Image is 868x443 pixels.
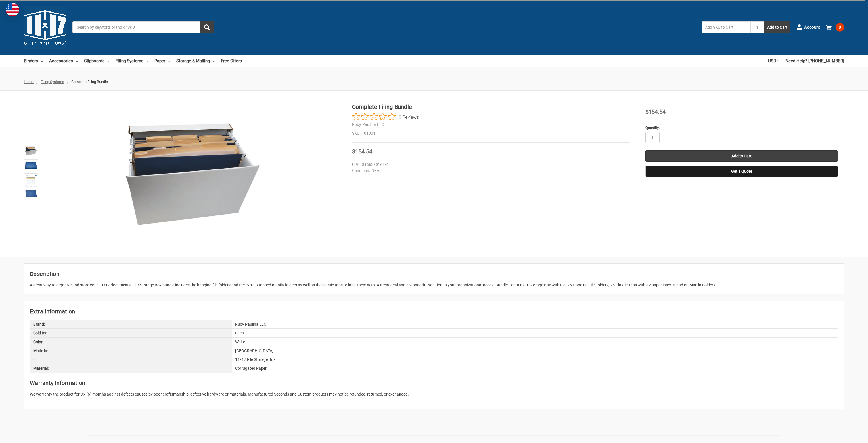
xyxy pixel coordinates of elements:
[232,364,838,373] div: Corrugated Paper
[30,355,232,364] div: •:
[352,168,370,174] dt: Condition:
[25,189,37,198] img: Complete Filing Bundle
[41,80,64,84] a: Filing Systems
[645,125,838,131] label: Quantity:
[232,346,838,355] div: [GEOGRAPHIC_DATA]
[352,162,361,168] dt: UPC:
[352,148,372,155] span: $154.54
[30,329,232,337] div: Sold By:
[352,168,627,174] dd: New
[645,166,838,177] button: Get a Quote
[764,21,790,33] button: Add to Cart
[352,162,627,168] dd: 816628016541
[232,338,838,346] div: White
[25,146,37,155] img: Complete Filing Bundle
[24,6,66,49] img: 11x17.com
[122,121,263,226] img: Complete Filing Bundle
[72,21,214,33] input: Search by keyword, brand or SKU
[785,55,844,67] a: Need Help? [PHONE_NUMBER]
[71,80,108,84] span: Complete Filing Bundle
[30,391,838,397] p: We warranty the product for Six (6) months against defects caused by poor craftsmanship, defectiv...
[352,103,630,111] h1: Complete Filing Bundle
[768,55,779,67] a: USD
[836,23,844,32] span: 0
[826,20,844,35] a: 0
[30,338,232,346] div: Color:
[30,307,838,316] h2: Extra Information
[84,55,110,67] a: Clipboards
[30,270,838,278] h2: Description
[645,108,666,115] span: $154.54
[221,55,242,67] a: Free Offers
[30,379,838,387] h2: Warranty Information
[399,113,419,121] span: 0 Reviews
[49,55,78,67] a: Accessories
[25,174,37,187] img: Complete Filing Bundle
[25,160,37,169] img: Complete Filing Bundle
[352,122,386,127] a: Ruby Paulina LLC.
[352,130,360,136] dt: SKU:
[804,24,820,31] span: Account
[645,150,838,162] input: Add to Cart
[6,3,19,16] img: duty and tax information for United States
[176,55,215,67] a: Storage & Mailing
[24,80,34,84] a: Home
[116,55,148,67] a: Filing Systems
[702,21,750,33] input: Add SKU to Cart
[352,113,419,121] button: Rated 0 out of 5 stars from 0 reviews. Jump to reviews.
[352,130,630,136] dd: 101001
[30,320,232,328] div: Brand:
[232,355,838,364] div: 11x17 File Storage Box
[796,20,820,35] a: Account
[30,364,232,373] div: Material:
[30,282,838,288] div: A great way to organize and store your 11x17 documents! Our Storage Box bundle includes the hangi...
[30,346,232,355] div: Made in:
[232,320,838,328] div: Ruby Paulina LLC.
[24,55,43,67] a: Binders
[232,329,838,337] div: Each
[154,55,170,67] a: Paper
